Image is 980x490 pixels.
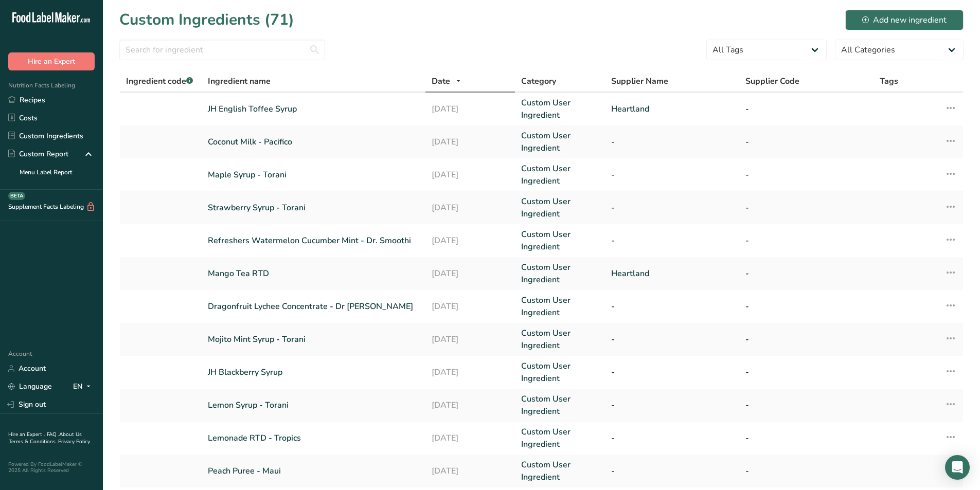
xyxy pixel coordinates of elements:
[611,234,733,247] a: -
[611,432,733,444] a: -
[126,76,193,87] span: Ingredient code
[208,432,419,444] a: Lemonade RTD - Tropics
[8,192,25,200] div: BETA
[521,228,598,253] a: Custom User Ingredient
[745,136,867,148] a: -
[432,136,509,148] a: [DATE]
[432,202,509,214] a: [DATE]
[611,267,733,280] a: Heartland
[8,461,95,474] div: Powered By FoodLabelMaker © 2025 All Rights Reserved
[8,149,68,159] div: Custom Report
[611,202,733,214] a: -
[945,455,970,480] div: Open Intercom Messenger
[521,294,598,319] a: Custom User Ingredient
[521,393,598,418] a: Custom User Ingredient
[8,431,45,438] a: Hire an Expert .
[521,75,556,87] span: Category
[9,438,58,445] a: Terms & Conditions .
[208,300,419,313] a: Dragonfruit Lychee Concentrate - Dr [PERSON_NAME]
[611,103,733,115] a: Heartland
[611,465,733,477] a: -
[521,261,598,286] a: Custom User Ingredient
[521,459,598,483] a: Custom User Ingredient
[745,399,867,411] a: -
[47,431,59,438] a: FAQ .
[611,366,733,378] a: -
[432,465,509,477] a: [DATE]
[208,333,419,346] a: Mojito Mint Syrup - Torani
[208,465,419,477] a: Peach Puree - Maui
[208,169,419,181] a: Maple Syrup - Torani
[432,333,509,346] a: [DATE]
[745,103,867,115] a: -
[119,8,294,31] h1: Custom Ingredients (71)
[432,432,509,444] a: [DATE]
[862,14,947,26] div: Add new ingredient
[521,195,598,220] a: Custom User Ingredient
[521,130,598,154] a: Custom User Ingredient
[611,169,733,181] a: -
[611,300,733,313] a: -
[521,162,598,187] a: Custom User Ingredient
[208,136,419,148] a: Coconut Milk - Pacifico
[432,366,509,378] a: [DATE]
[432,300,509,313] a: [DATE]
[432,103,509,115] a: [DATE]
[208,103,419,115] a: JH English Toffee Syrup
[745,300,867,313] a: -
[745,234,867,247] a: -
[208,234,419,247] a: Refreshers Watermelon Cucumber Mint - Dr. Smoothi
[745,202,867,214] a: -
[745,75,799,87] span: Supplier Code
[745,267,867,280] a: -
[119,40,325,60] input: Search for ingredient
[745,465,867,477] a: -
[208,202,419,214] a: Strawberry Syrup - Torani
[611,333,733,346] a: -
[432,169,509,181] a: [DATE]
[611,136,733,148] a: -
[8,431,82,445] a: About Us .
[208,267,419,280] a: Mango Tea RTD
[8,52,95,70] button: Hire an Expert
[521,327,598,352] a: Custom User Ingredient
[845,10,964,30] button: Add new ingredient
[432,234,509,247] a: [DATE]
[58,438,90,445] a: Privacy Policy
[611,75,668,87] span: Supplier Name
[611,399,733,411] a: -
[745,169,867,181] a: -
[745,333,867,346] a: -
[8,377,52,395] a: Language
[521,360,598,385] a: Custom User Ingredient
[521,97,598,121] a: Custom User Ingredient
[208,366,419,378] a: JH Blackberry Syrup
[73,380,95,393] div: EN
[745,432,867,444] a: -
[521,426,598,450] a: Custom User Ingredient
[745,366,867,378] a: -
[880,75,898,87] span: Tags
[208,399,419,411] a: Lemon Syrup - Torani
[432,267,509,280] a: [DATE]
[208,75,271,87] span: Ingredient name
[432,399,509,411] a: [DATE]
[432,75,450,87] span: Date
